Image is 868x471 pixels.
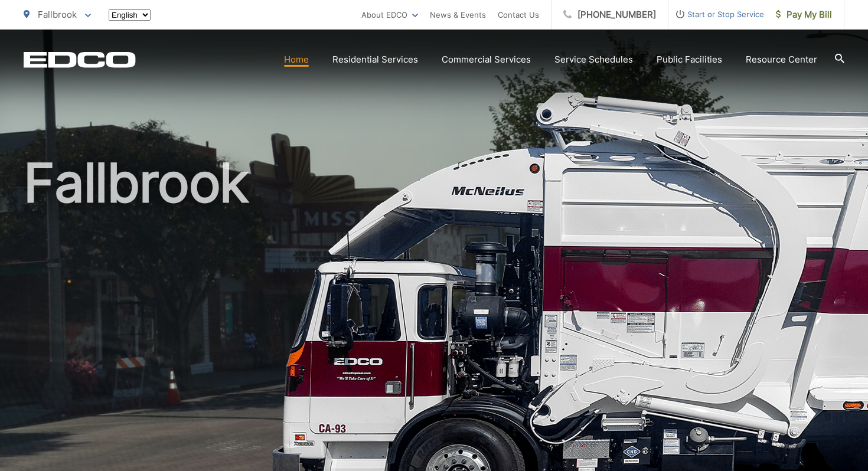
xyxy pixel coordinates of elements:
span: Fallbrook [38,9,77,20]
a: News & Events [430,8,486,22]
span: Pay My Bill [776,8,832,22]
a: Residential Services [332,53,418,67]
select: Select a language [109,9,151,21]
a: EDCD logo. Return to the homepage. [24,51,136,68]
a: Home [284,53,309,67]
a: About EDCO [361,8,418,22]
a: Resource Center [746,53,817,67]
a: Public Facilities [657,53,722,67]
a: Service Schedules [554,53,633,67]
a: Contact Us [498,8,539,22]
a: Commercial Services [442,53,531,67]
